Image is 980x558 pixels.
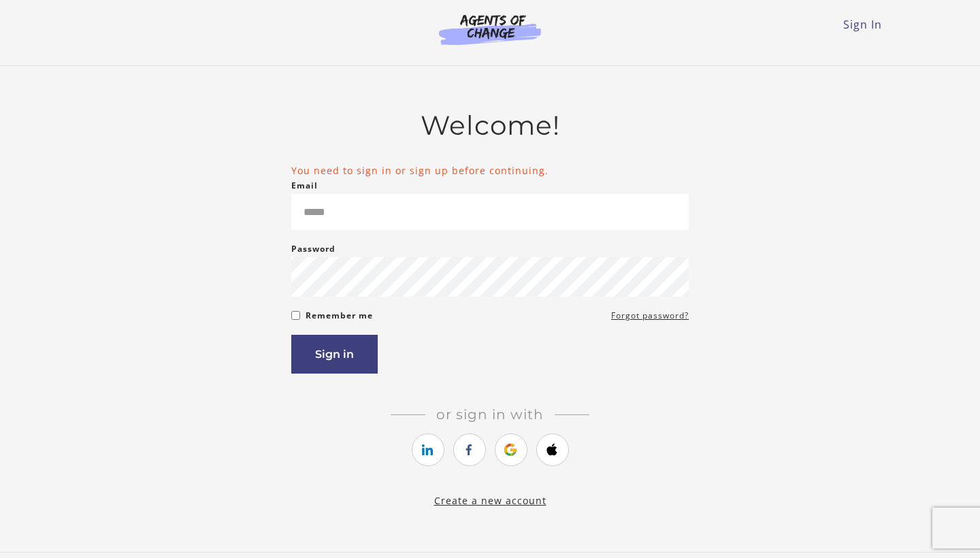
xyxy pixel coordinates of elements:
[495,433,527,466] a: https://courses.thinkific.com/users/auth/google?ss%5Breferral%5D=&ss%5Buser_return_to%5D=%2Fcours...
[412,433,444,466] a: https://courses.thinkific.com/users/auth/linkedin?ss%5Breferral%5D=&ss%5Buser_return_to%5D=%2Fcou...
[536,433,569,466] a: https://courses.thinkific.com/users/auth/apple?ss%5Breferral%5D=&ss%5Buser_return_to%5D=%2Fcourse...
[306,308,373,324] label: Remember me
[291,178,318,194] label: Email
[434,494,546,507] a: Create a new account
[425,406,555,423] span: Or sign in with
[611,308,689,324] a: Forgot password?
[291,110,689,142] h2: Welcome!
[291,163,689,178] li: You need to sign in or sign up before continuing.
[843,17,882,32] a: Sign In
[291,241,336,257] label: Password
[425,14,555,45] img: Agents of Change Logo
[291,335,378,374] button: Sign in
[453,433,486,466] a: https://courses.thinkific.com/users/auth/facebook?ss%5Breferral%5D=&ss%5Buser_return_to%5D=%2Fcou...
